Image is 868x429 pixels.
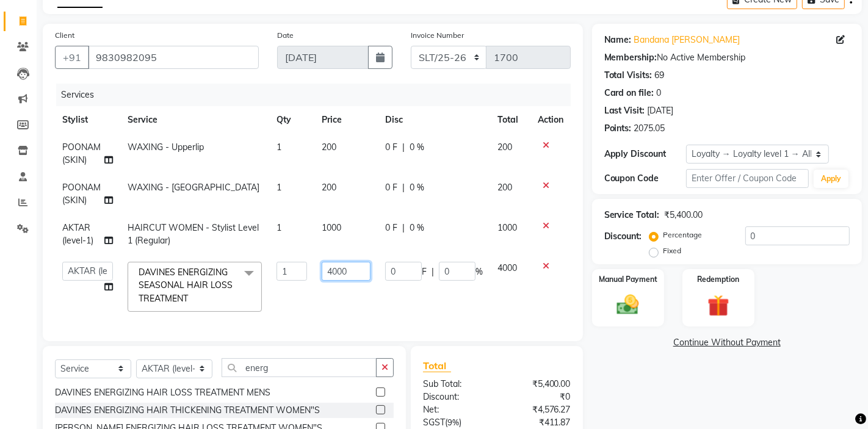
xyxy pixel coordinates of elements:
[701,292,737,320] img: _gift.svg
[62,142,101,165] span: POONAM (SKIN)
[497,142,512,153] span: 200
[277,30,294,41] label: Date
[599,274,657,285] label: Manual Payment
[432,265,434,278] span: |
[222,358,377,377] input: Search or Scan
[604,69,653,82] div: Total Visits:
[402,181,405,194] span: |
[120,106,269,134] th: Service
[665,209,703,222] div: ₹5,400.00
[657,87,662,99] div: 0
[55,46,89,69] button: +91
[55,106,120,134] th: Stylist
[422,265,427,278] span: F
[410,181,424,194] span: 0 %
[277,222,281,233] span: 1
[595,336,859,349] a: Continue Without Payment
[423,417,445,428] span: SGST
[128,182,259,193] span: WAXING - [GEOGRAPHIC_DATA]
[648,104,674,117] div: [DATE]
[634,34,740,46] a: Bandana [PERSON_NAME]
[55,386,270,399] div: DAVINES ENERGIZING HAIR LOSS TREATMENT MENS
[604,230,642,243] div: Discount:
[604,34,632,46] div: Name:
[410,222,424,234] span: 0 %
[604,209,660,222] div: Service Total:
[322,182,336,193] span: 200
[604,51,850,64] div: No Active Membership
[277,142,281,153] span: 1
[55,404,320,417] div: DAVINES ENERGIZING HAIR THICKENING TREATMENT WOMEN"S
[664,229,703,240] label: Percentage
[385,181,397,194] span: 0 F
[55,30,74,41] label: Client
[188,293,193,304] a: x
[277,182,281,193] span: 1
[686,169,809,188] input: Enter Offer / Coupon Code
[322,222,341,233] span: 1000
[128,222,259,246] span: HAIRCUT WOMEN - Stylist Level 1 (Regular)
[497,378,580,391] div: ₹5,400.00
[497,262,517,273] span: 4000
[497,416,580,429] div: ₹411.87
[128,142,204,153] span: WAXING - Upperlip
[402,141,405,154] span: |
[414,378,497,391] div: Sub Total:
[411,30,464,41] label: Invoice Number
[655,69,665,82] div: 69
[476,265,483,278] span: %
[414,403,497,416] div: Net:
[490,106,530,134] th: Total
[269,106,314,134] th: Qty
[497,403,580,416] div: ₹4,576.27
[56,84,580,106] div: Services
[497,222,517,233] span: 1000
[414,391,497,403] div: Discount:
[385,141,397,154] span: 0 F
[604,122,632,135] div: Points:
[604,172,686,185] div: Coupon Code
[604,51,657,64] div: Membership:
[62,222,93,246] span: AKTAR (level-1)
[530,106,571,134] th: Action
[634,122,665,135] div: 2075.05
[664,245,682,256] label: Fixed
[604,104,645,117] div: Last Visit:
[697,274,739,285] label: Redemption
[610,292,646,318] img: _cash.svg
[497,182,512,193] span: 200
[497,391,580,403] div: ₹0
[139,267,233,304] span: DAVINES ENERGIZING SEASONAL HAIR LOSS TREATMENT
[410,141,424,154] span: 0 %
[322,142,336,153] span: 200
[62,182,101,206] span: POONAM (SKIN)
[88,46,259,69] input: Search by Name/Mobile/Email/Code
[423,359,451,372] span: Total
[604,87,654,99] div: Card on file:
[378,106,490,134] th: Disc
[402,222,405,234] span: |
[314,106,378,134] th: Price
[385,222,397,234] span: 0 F
[447,417,459,427] span: 9%
[604,148,686,160] div: Apply Discount
[414,416,497,429] div: ( )
[814,170,848,188] button: Apply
